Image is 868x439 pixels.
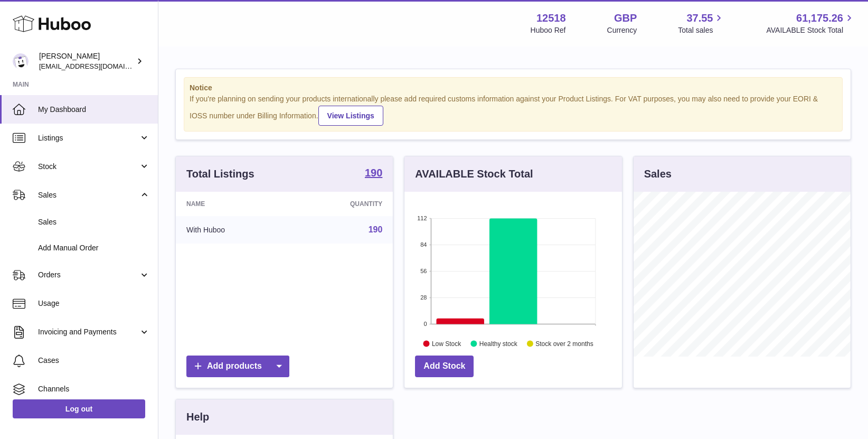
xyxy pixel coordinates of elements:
th: Name [176,192,290,216]
strong: 190 [365,167,382,178]
a: View Listings [318,106,383,126]
span: Channels [38,384,150,394]
span: My Dashboard [38,105,150,115]
a: 190 [369,225,383,234]
span: Listings [38,133,139,143]
strong: 12518 [536,11,566,25]
h3: Total Listings [186,167,254,181]
img: caitlin@fancylamp.co [13,53,29,69]
strong: GBP [614,11,637,25]
text: 0 [424,321,427,327]
th: Quantity [290,192,393,216]
div: [PERSON_NAME] [39,51,134,71]
span: Sales [38,217,150,227]
td: With Huboo [176,216,290,244]
span: Total sales [678,25,725,35]
div: Currency [607,25,637,35]
text: 84 [421,241,427,248]
text: Healthy stock [479,340,518,347]
text: Low Stock [432,340,461,347]
span: Cases [38,356,150,366]
div: Huboo Ref [531,25,566,35]
text: 56 [421,268,427,274]
h3: AVAILABLE Stock Total [415,167,533,181]
span: Sales [38,190,139,200]
span: 61,175.26 [796,11,843,25]
span: Orders [38,270,139,280]
span: Usage [38,298,150,309]
h3: Sales [644,167,672,181]
a: Add Stock [415,356,474,377]
span: 37.55 [686,11,713,25]
a: 37.55 Total sales [678,11,725,35]
text: 112 [417,215,427,221]
span: Invoicing and Payments [38,327,139,337]
text: Stock over 2 months [536,340,593,347]
a: Log out [13,399,145,418]
a: Add products [186,356,289,377]
div: If you're planning on sending your products internationally please add required customs informati... [190,94,837,126]
strong: Notice [190,83,837,93]
span: AVAILABLE Stock Total [766,25,855,35]
text: 28 [421,294,427,301]
span: Add Manual Order [38,243,150,253]
h3: Help [186,410,209,424]
a: 61,175.26 AVAILABLE Stock Total [766,11,855,35]
a: 190 [365,167,382,180]
span: [EMAIL_ADDRESS][DOMAIN_NAME] [39,62,155,70]
span: Stock [38,162,139,172]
